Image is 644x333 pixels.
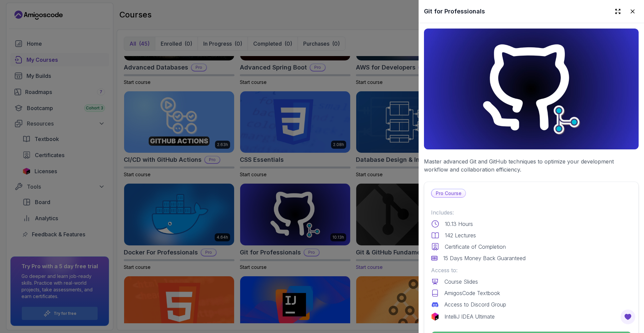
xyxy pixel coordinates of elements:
[444,313,495,321] p: IntelliJ IDEA Ultimate
[431,208,632,217] p: Includes:
[424,29,639,149] img: git-for-professionals_thumbnail
[424,7,485,16] h2: Git for Professionals
[424,157,639,174] p: Master advanced Git and GitHub techniques to optimize your development workflow and collaboration...
[444,278,478,286] p: Course Slides
[444,300,506,308] p: Access to Discord Group
[431,266,632,274] p: Access to:
[444,289,500,297] p: AmigosCode Textbook
[612,5,624,17] button: Expand drawer
[620,309,636,325] button: Open Feedback Button
[445,220,473,228] p: 10.13 Hours
[445,243,506,251] p: Certificate of Completion
[443,254,526,262] p: 15 Days Money Back Guaranteed
[432,189,466,197] p: Pro Course
[431,313,439,321] img: jetbrains logo
[445,231,476,239] p: 142 Lectures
